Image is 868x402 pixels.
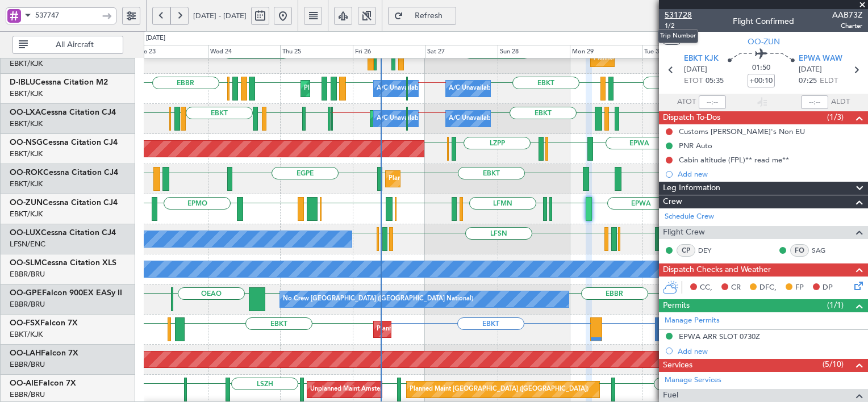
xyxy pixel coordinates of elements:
[353,45,425,58] div: Fri 26
[665,375,721,386] a: Manage Services
[389,170,521,187] div: Planned Maint Kortrijk-[GEOGRAPHIC_DATA]
[10,349,78,357] a: OO-LAHFalcon 7X
[663,389,678,402] span: Fuel
[665,9,692,21] span: 531728
[10,259,116,267] a: OO-SLMCessna Citation XLS
[377,110,588,127] div: A/C Unavailable [GEOGRAPHIC_DATA] ([GEOGRAPHIC_DATA] National)
[10,229,116,237] a: OO-LUXCessna Citation CJ4
[449,80,630,97] div: A/C Unavailable [GEOGRAPHIC_DATA]-[GEOGRAPHIC_DATA]
[832,9,862,21] span: AAB73Z
[10,269,45,279] a: EBBR/BRU
[759,282,777,294] span: DFC,
[663,111,720,124] span: Dispatch To-Dos
[748,36,780,48] span: OO-ZUN
[10,169,43,177] span: OO-ROK
[10,379,39,387] span: OO-AIE
[10,199,43,207] span: OO-ZUN
[10,108,41,116] span: OO-LXA
[665,315,720,326] a: Manage Permits
[10,259,41,267] span: OO-SLM
[663,195,682,208] span: Crew
[310,381,425,398] div: Unplanned Maint Amsterdam (Schiphol)
[498,45,570,58] div: Sun 28
[35,7,99,24] input: Trip Number
[406,12,452,20] span: Refresh
[10,179,43,189] a: EBKT/KJK
[799,64,822,76] span: [DATE]
[827,299,844,311] span: (1/1)
[699,95,726,109] input: --:--
[10,139,43,146] span: OO-NSG
[663,299,690,312] span: Permits
[678,346,862,356] div: Add new
[10,329,43,340] a: EBKT/KJK
[698,245,724,256] a: DEY
[795,282,804,294] span: FP
[10,58,43,69] a: EBKT/KJK
[10,289,42,297] span: OO-GPE
[10,199,118,207] a: OO-ZUNCessna Citation CJ4
[684,76,703,87] span: ETOT
[146,33,165,43] div: [DATE]
[679,127,805,136] div: Customs [PERSON_NAME]'s Non EU
[10,229,41,237] span: OO-LUX
[731,282,741,294] span: CR
[799,76,817,87] span: 07:25
[679,332,760,341] div: EPWA ARR SLOT 0730Z
[663,263,771,277] span: Dispatch Checks and Weather
[679,155,789,165] div: Cabin altitude (FPL)** read me**
[658,29,698,43] div: Trip Number
[823,282,833,294] span: DP
[677,97,696,108] span: ATOT
[10,209,43,219] a: EBKT/KJK
[790,244,809,257] div: FO
[388,7,456,25] button: Refresh
[377,321,509,338] div: Planned Maint Kortrijk-[GEOGRAPHIC_DATA]
[663,226,705,239] span: Flight Crew
[684,64,707,76] span: [DATE]
[677,244,695,257] div: CP
[10,139,118,146] a: OO-NSGCessna Citation CJ4
[449,110,496,127] div: A/C Unavailable
[135,45,207,58] div: Tue 23
[570,45,642,58] div: Mon 29
[304,80,431,97] div: Planned Maint Nice ([GEOGRAPHIC_DATA])
[10,359,45,370] a: EBBR/BRU
[663,359,692,372] span: Services
[642,45,714,58] div: Tue 30
[827,111,844,123] span: (1/3)
[684,53,719,65] span: EBKT KJK
[410,381,589,398] div: Planned Maint [GEOGRAPHIC_DATA] ([GEOGRAPHIC_DATA])
[831,97,850,108] span: ALDT
[10,319,40,327] span: OO-FSX
[733,15,794,27] div: Flight Confirmed
[280,45,352,58] div: Thu 25
[799,53,842,65] span: EPWA WAW
[665,211,714,223] a: Schedule Crew
[679,141,712,150] div: PNR Auto
[208,45,280,58] div: Wed 24
[10,119,43,129] a: EBKT/KJK
[700,282,712,294] span: CC,
[10,78,108,86] a: D-IBLUCessna Citation M2
[663,182,720,195] span: Leg Information
[193,11,247,21] span: [DATE] - [DATE]
[10,379,76,387] a: OO-AIEFalcon 7X
[10,78,35,86] span: D-IBLU
[10,149,43,159] a: EBKT/KJK
[820,76,838,87] span: ELDT
[832,21,862,31] span: Charter
[377,80,588,97] div: A/C Unavailable [GEOGRAPHIC_DATA] ([GEOGRAPHIC_DATA] National)
[678,169,862,179] div: Add new
[10,390,45,400] a: EBBR/BRU
[10,289,122,297] a: OO-GPEFalcon 900EX EASy II
[706,76,724,87] span: 05:35
[10,89,43,99] a: EBKT/KJK
[812,245,837,256] a: SAG
[752,62,770,74] span: 01:50
[823,358,844,370] span: (5/10)
[10,169,118,177] a: OO-ROKCessna Citation CJ4
[10,319,78,327] a: OO-FSXFalcon 7X
[425,45,497,58] div: Sat 27
[10,239,45,249] a: LFSN/ENC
